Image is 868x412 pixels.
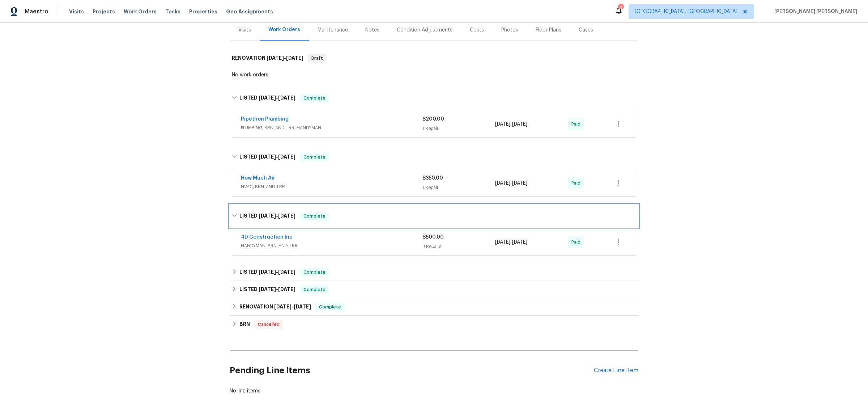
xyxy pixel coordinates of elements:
[124,8,157,15] span: Work Orders
[301,94,328,102] span: Complete
[25,8,48,15] span: Maestro
[422,117,444,122] span: $200.00
[536,26,561,34] div: Floor Plans
[226,8,273,15] span: Geo Assignments
[230,205,638,228] div: LISTED [DATE]-[DATE]Complete
[241,183,422,190] span: HVAC, BRN_AND_LRR
[232,54,303,63] h6: RENOVATION
[771,8,857,15] span: [PERSON_NAME] [PERSON_NAME]
[230,298,638,316] div: RENOVATION [DATE]-[DATE]Complete
[267,55,303,60] span: -
[165,9,180,14] span: Tasks
[495,181,510,186] span: [DATE]
[635,8,737,15] span: [GEOGRAPHIC_DATA], [GEOGRAPHIC_DATA]
[495,180,527,187] span: -
[278,154,295,159] span: [DATE]
[239,153,295,161] h6: LISTED
[241,124,422,131] span: PLUMBING, BRN_AND_LRR, HANDYMAN
[579,26,593,34] div: Cases
[239,94,295,102] h6: LISTED
[571,239,583,246] span: Paid
[301,286,328,293] span: Complete
[255,321,282,328] span: Cancelled
[259,95,295,100] span: -
[230,316,638,333] div: BRN Cancelled
[239,268,295,277] h6: LISTED
[259,213,295,218] span: -
[274,304,292,309] span: [DATE]
[259,213,276,218] span: [DATE]
[422,235,444,240] span: $500.00
[301,269,328,276] span: Complete
[241,176,275,181] a: How Much Air
[512,181,527,186] span: [DATE]
[278,95,295,100] span: [DATE]
[422,125,495,132] div: 1 Repair
[267,55,284,60] span: [DATE]
[422,176,443,181] span: $350.00
[189,8,217,15] span: Properties
[230,146,638,169] div: LISTED [DATE]-[DATE]Complete
[239,303,311,311] h6: RENOVATION
[238,26,251,34] div: Visits
[259,154,295,159] span: -
[571,180,583,187] span: Paid
[241,117,289,122] a: Pipethon Plumbing
[495,122,510,127] span: [DATE]
[232,71,636,79] div: No work orders.
[495,121,527,128] span: -
[230,387,638,395] div: No line items.
[618,4,623,12] div: 3
[294,304,311,309] span: [DATE]
[241,235,293,240] a: 4D Construction Inc
[594,367,638,374] div: Create Line Item
[259,269,295,274] span: -
[309,55,326,62] span: Draft
[230,87,638,110] div: LISTED [DATE]-[DATE]Complete
[259,95,276,100] span: [DATE]
[495,240,510,245] span: [DATE]
[316,303,344,311] span: Complete
[278,287,295,292] span: [DATE]
[571,121,583,128] span: Paid
[259,287,276,292] span: [DATE]
[278,213,295,218] span: [DATE]
[239,285,295,294] h6: LISTED
[274,304,311,309] span: -
[422,243,495,250] div: 3 Repairs
[365,26,379,34] div: Notes
[268,26,300,33] div: Work Orders
[69,8,84,15] span: Visits
[230,354,594,387] h2: Pending Line Items
[301,154,328,161] span: Complete
[230,281,638,298] div: LISTED [DATE]-[DATE]Complete
[259,269,276,274] span: [DATE]
[512,122,527,127] span: [DATE]
[239,320,250,329] h6: BRN
[495,239,527,246] span: -
[512,240,527,245] span: [DATE]
[286,55,303,60] span: [DATE]
[259,154,276,159] span: [DATE]
[501,26,518,34] div: Photos
[278,269,295,274] span: [DATE]
[241,242,422,249] span: HANDYMAN, BRN_AND_LRR
[397,26,452,34] div: Condition Adjustments
[230,264,638,281] div: LISTED [DATE]-[DATE]Complete
[259,287,295,292] span: -
[422,184,495,191] div: 1 Repair
[239,212,295,220] h6: LISTED
[230,47,638,70] div: RENOVATION [DATE]-[DATE]Draft
[318,26,348,34] div: Maintenance
[470,26,484,34] div: Costs
[301,213,328,220] span: Complete
[93,8,115,15] span: Projects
